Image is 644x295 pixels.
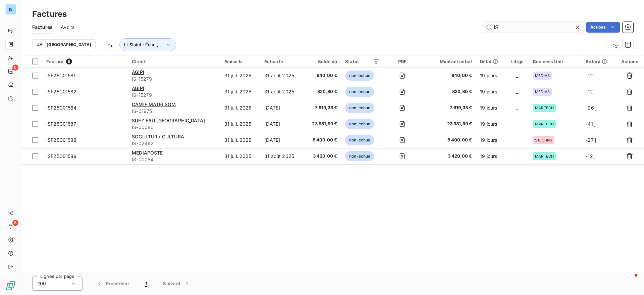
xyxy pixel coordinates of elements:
[132,134,184,139] span: SOCULTUR / CULTURA
[132,156,216,163] span: IS-00084
[308,104,337,111] span: 7 919,33 €
[476,100,506,116] td: 19 jours
[12,65,18,71] span: 5
[5,66,16,77] a: 5
[46,105,77,111] span: ISF25C01584
[476,116,506,132] td: 19 jours
[476,68,506,84] td: 19 jours
[132,92,216,98] span: IS-15279
[260,132,304,148] td: [DATE]
[132,76,216,82] span: IS-15279
[46,59,63,64] span: Facture
[66,58,72,65] span: 6
[345,71,374,81] span: non-échue
[483,22,584,33] input: Rechercher
[516,73,518,78] span: _
[132,69,144,75] span: AGIPI
[535,74,550,78] span: MEDIAS
[308,88,337,95] span: 820,80 €
[145,280,147,287] span: 1
[220,68,261,84] td: 31 juil. 2025
[516,153,518,159] span: _
[119,38,176,51] button: Statut : Échu , ...
[425,104,472,111] span: 7 919,33 €
[425,153,472,160] span: 3 420,00 €
[535,154,554,158] span: MARTECH
[425,137,472,143] span: 8 400,00 €
[345,87,374,97] span: non-échue
[516,137,518,143] span: _
[260,116,304,132] td: [DATE]
[220,132,261,148] td: 31 juil. 2025
[621,272,637,288] iframe: Intercom live chat
[12,220,18,226] span: 8
[220,100,261,116] td: 31 juil. 2025
[155,277,199,291] button: Suivant
[132,108,216,115] span: IS-01975
[132,118,205,123] span: SUEZ EAU [GEOGRAPHIC_DATA]
[46,121,76,127] span: ISF25C01587
[535,106,554,110] span: MARTECH
[32,39,96,50] button: [GEOGRAPHIC_DATA]
[535,90,550,94] span: MEDIAS
[425,121,472,127] span: 23 981,99 €
[345,59,380,64] div: Statut
[533,59,578,64] div: Business Unit
[137,277,155,291] button: 1
[586,22,620,33] button: Actions
[46,73,76,78] span: ISF25C01581
[132,124,216,131] span: IS-00080
[132,150,163,156] span: MEDIAPOSTE
[132,101,176,107] span: CAMIF MATELSOM
[46,89,77,94] span: ISF25C01582
[132,85,144,91] span: AGIPI
[516,105,518,111] span: _
[345,135,374,145] span: non-échue
[46,137,77,143] span: ISF25C01588
[260,68,304,84] td: 31 août 2025
[535,138,552,142] span: STJOHNS
[586,73,595,78] span: -12 j
[425,88,472,95] span: 820,80 €
[480,59,502,64] div: Délai
[476,84,506,100] td: 19 jours
[46,153,77,159] span: ISF25C01589
[38,280,46,287] span: 100
[535,122,554,126] span: MARTECH
[586,121,595,127] span: -41 j
[586,89,595,94] span: -12 j
[308,72,337,79] span: 840,00 €
[32,24,53,31] span: Factures
[32,8,67,20] h3: Factures
[61,24,74,31] span: Avoirs
[425,59,472,64] div: Montant initial
[345,151,374,161] span: non-échue
[5,280,16,291] img: Logo LeanPay
[345,103,374,113] span: non-échue
[586,137,596,143] span: -27 j
[345,119,374,129] span: non-échue
[308,59,337,64] div: Solde dû
[5,4,16,15] div: IS
[586,105,596,111] span: -26 j
[224,59,257,64] div: Émise le
[220,84,261,100] td: 31 juil. 2025
[425,72,472,79] span: 840,00 €
[619,59,640,64] div: Actions
[510,59,525,64] div: Litige
[132,140,216,147] span: IS-02492
[132,59,216,64] div: Client
[264,59,300,64] div: Échue le
[586,59,611,64] div: Retard
[476,148,506,164] td: 19 jours
[308,153,337,160] span: 3 420,00 €
[260,100,304,116] td: [DATE]
[88,277,137,291] button: Précédent
[129,42,164,47] span: Statut : Échu , ...
[586,153,595,159] span: -12 j
[516,121,518,127] span: _
[308,137,337,143] span: 8 400,00 €
[388,59,417,64] div: PDF
[260,148,304,164] td: 31 août 2025
[220,116,261,132] td: 31 juil. 2025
